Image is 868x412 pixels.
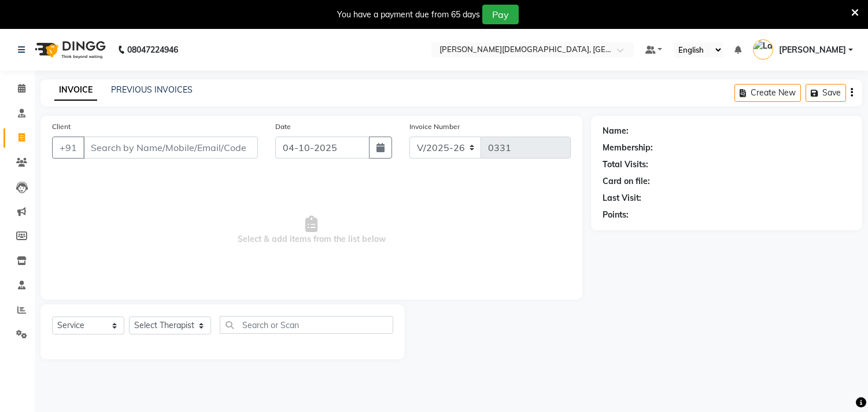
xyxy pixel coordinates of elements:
[52,172,571,288] span: Select & add items from the list below
[779,44,846,56] span: [PERSON_NAME]
[482,5,519,24] button: Pay
[127,34,178,66] b: 08047224946
[52,122,71,132] label: Client
[29,34,109,66] img: logo
[275,122,291,132] label: Date
[753,39,773,60] img: Latika Sawant
[54,80,97,101] a: INVOICE
[603,125,629,137] div: Name:
[603,209,629,221] div: Points:
[734,84,801,102] button: Create New
[220,316,393,334] input: Search or Scan
[111,84,193,95] a: PREVIOUS INVOICES
[603,159,648,171] div: Total Visits:
[603,175,650,187] div: Card on file:
[337,9,480,21] div: You have a payment due from 65 days
[806,84,846,102] button: Save
[409,122,460,132] label: Invoice Number
[83,137,258,159] input: Search by Name/Mobile/Email/Code
[603,192,641,204] div: Last Visit:
[52,137,84,159] button: +91
[603,142,653,154] div: Membership:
